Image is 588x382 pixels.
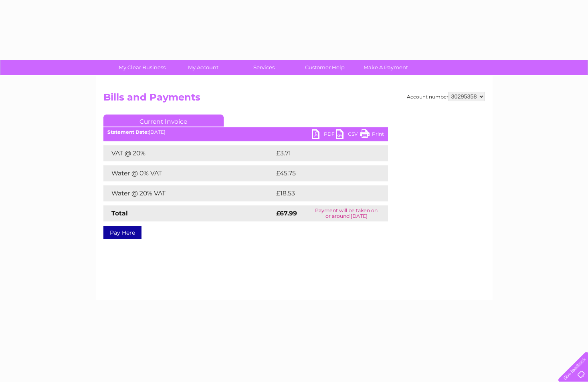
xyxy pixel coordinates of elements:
td: VAT @ 20% [103,145,274,161]
b: Statement Date: [107,129,149,135]
td: Payment will be taken on or around [DATE] [305,205,388,221]
div: [DATE] [103,129,388,135]
a: Pay Here [103,226,141,239]
td: £18.53 [274,185,371,201]
a: Print [360,129,384,141]
a: Customer Help [292,60,358,75]
td: Water @ 20% VAT [103,185,274,201]
a: Services [231,60,297,75]
a: Make A Payment [353,60,419,75]
strong: Total [111,209,128,217]
a: PDF [312,129,336,141]
h2: Bills and Payments [103,92,485,107]
a: My Account [170,60,236,75]
a: CSV [336,129,360,141]
a: Current Invoice [103,115,224,127]
a: My Clear Business [109,60,175,75]
td: £45.75 [274,165,372,181]
strong: £67.99 [276,209,297,217]
td: £3.71 [274,145,368,161]
td: Water @ 0% VAT [103,165,274,181]
div: Account number [407,92,485,101]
